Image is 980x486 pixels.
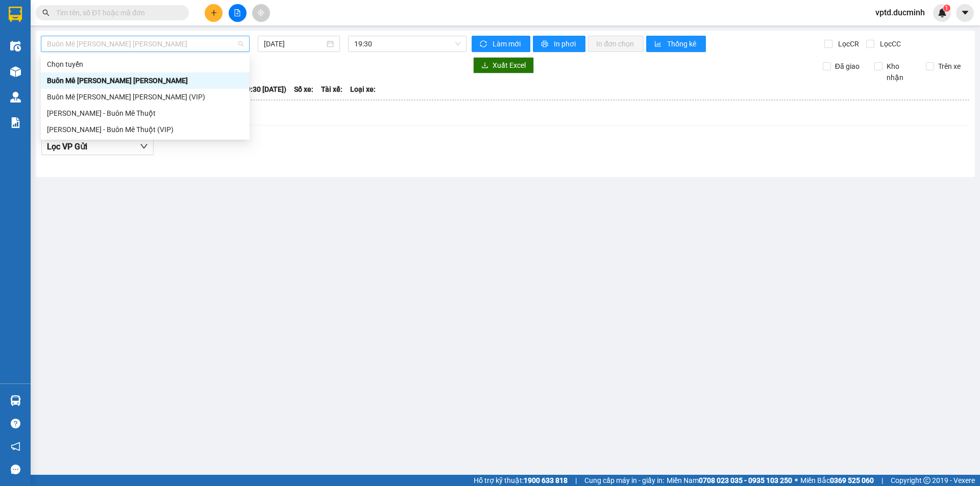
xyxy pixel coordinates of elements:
[699,476,792,484] strong: 0708 023 035 - 0935 103 250
[867,6,933,19] span: vptd.ducminh
[10,117,21,128] img: solution-icon
[41,139,154,155] button: Lọc VP Gửi
[883,61,918,83] span: Kho nhận
[205,4,223,22] button: plus
[321,84,342,95] span: Tài xế:
[47,91,243,103] div: Buôn Mê [PERSON_NAME] [PERSON_NAME] (VIP)
[257,9,264,16] span: aim
[264,38,325,49] input: 13/08/2025
[350,84,376,95] span: Loại xe:
[923,477,930,484] span: copyright
[47,124,243,135] div: [PERSON_NAME] - Buôn Mê Thuột (VIP)
[831,61,864,72] span: Đã giao
[41,121,250,138] div: Hồ Chí Minh - Buôn Mê Thuột (VIP)
[10,41,21,52] img: warehouse-icon
[575,475,577,486] span: |
[294,84,313,95] span: Số xe:
[42,9,50,16] span: search
[140,142,148,150] span: down
[830,476,874,484] strong: 0369 525 060
[234,9,241,16] span: file-add
[56,7,177,18] input: Tìm tên, số ĐT hoặc mã đơn
[554,38,577,49] span: In phơi
[9,7,22,22] img: logo-vxr
[667,475,792,486] span: Miền Nam
[943,5,950,12] sup: 1
[800,475,874,486] span: Miền Bắc
[252,4,270,22] button: aim
[11,419,20,428] span: question-circle
[41,89,250,105] div: Buôn Mê Thuột - Hồ Chí Minh (VIP)
[47,59,243,70] div: Chọn tuyến
[47,140,87,153] span: Lọc VP Gửi
[47,36,243,52] span: Buôn Mê Thuột - Hồ Chí Minh
[541,40,550,48] span: printer
[938,8,947,17] img: icon-new-feature
[588,36,644,52] button: In đơn chọn
[524,476,568,484] strong: 1900 633 818
[667,38,698,49] span: Thống kê
[41,72,250,89] div: Buôn Mê Thuột - Hồ Chí Minh
[646,36,706,52] button: bar-chartThống kê
[533,36,585,52] button: printerIn phơi
[934,61,965,72] span: Trên xe
[795,478,798,482] span: ⚪️
[10,395,21,406] img: warehouse-icon
[956,4,974,22] button: caret-down
[480,40,488,48] span: sync
[10,92,21,103] img: warehouse-icon
[11,442,20,451] span: notification
[834,38,861,49] span: Lọc CR
[47,75,243,86] div: Buôn Mê [PERSON_NAME] [PERSON_NAME]
[945,5,948,12] span: 1
[10,66,21,77] img: warehouse-icon
[229,4,247,22] button: file-add
[474,475,568,486] span: Hỗ trợ kỹ thuật:
[961,8,970,17] span: caret-down
[47,108,243,119] div: [PERSON_NAME] - Buôn Mê Thuột
[41,105,250,121] div: Hồ Chí Minh - Buôn Mê Thuột
[654,40,663,48] span: bar-chart
[354,36,460,52] span: 19:30
[11,465,20,474] span: message
[584,475,664,486] span: Cung cấp máy in - giấy in:
[472,36,530,52] button: syncLàm mới
[41,56,250,72] div: Chọn tuyến
[876,38,902,49] span: Lọc CC
[210,9,217,16] span: plus
[473,57,534,73] button: downloadXuất Excel
[493,38,522,49] span: Làm mới
[881,475,883,486] span: |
